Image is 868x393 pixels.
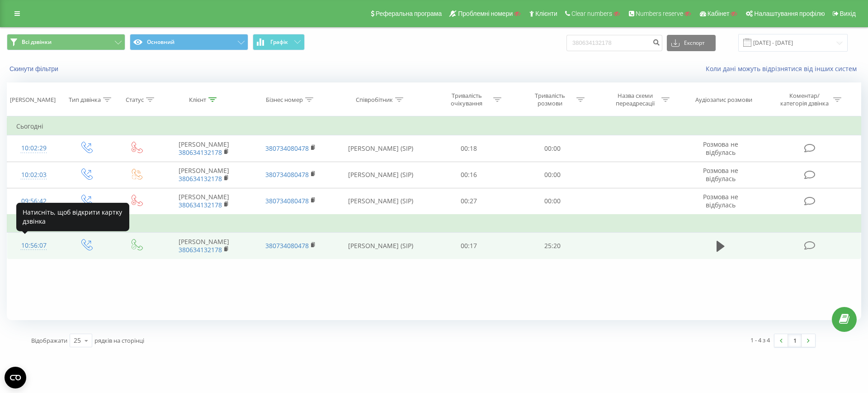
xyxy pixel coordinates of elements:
button: Всі дзвінки [7,34,125,50]
td: 00:27 [427,188,510,215]
span: Кабінет [708,10,730,17]
a: 380634132178 [179,201,222,209]
div: 09:56:42 [16,192,52,210]
td: [PERSON_NAME] [160,188,247,215]
span: Numbers reserve [636,10,683,17]
span: Налаштування профілю [754,10,825,17]
a: 380734080478 [265,170,309,179]
td: [PERSON_NAME] [160,233,247,259]
a: 380734080478 [265,196,309,205]
div: Аудіозапис розмови [695,96,752,104]
span: Clear numbers [571,10,612,17]
td: 00:18 [427,135,510,162]
div: Тривалість розмови [526,92,574,107]
td: 00:16 [427,162,510,188]
span: Відображати [31,336,67,345]
td: [PERSON_NAME] (SIP) [334,162,427,188]
span: Графік [270,39,288,45]
div: Натисніть, щоб відкрити картку дзвінка [16,202,129,231]
td: [PERSON_NAME] (SIP) [334,135,427,162]
span: Клієнти [535,10,557,17]
span: Розмова не відбулась [703,192,738,209]
div: 25 [74,336,81,345]
div: Статус [126,96,144,104]
div: [PERSON_NAME] [10,96,56,104]
td: 00:00 [510,188,594,215]
div: Назва схеми переадресації [611,92,659,107]
td: Понеділок, 15 Вересня 2025 [7,215,861,233]
button: Скинути фільтри [7,65,63,73]
td: Сьогодні [7,117,861,135]
a: 380734080478 [265,144,309,153]
td: 00:17 [427,233,510,259]
div: Тривалість очікування [443,92,491,107]
button: Експорт [667,35,716,51]
div: Співробітник [356,96,393,104]
div: Клієнт [189,96,206,104]
td: [PERSON_NAME] (SIP) [334,188,427,215]
a: Коли дані можуть відрізнятися вiд інших систем [706,64,861,73]
button: Open CMP widget [5,367,26,388]
span: Розмова не відбулась [703,140,738,157]
a: 380734080478 [265,241,309,250]
span: Реферальна програма [376,10,442,17]
div: Тип дзвінка [69,96,101,104]
a: 380634132178 [179,245,222,254]
span: Розмова не відбулась [703,166,738,183]
button: Графік [253,34,305,50]
td: [PERSON_NAME] [160,162,247,188]
div: 10:56:07 [16,237,52,254]
button: Основний [130,34,248,50]
input: Пошук за номером [566,35,662,51]
div: Коментар/категорія дзвінка [778,92,831,107]
a: 380634132178 [179,174,222,183]
div: Бізнес номер [266,96,303,104]
span: Всі дзвінки [22,38,52,46]
td: 00:00 [510,162,594,188]
a: 1 [788,334,802,347]
div: 1 - 4 з 4 [750,335,770,345]
span: рядків на сторінці [94,336,144,345]
a: 380634132178 [179,148,222,157]
td: [PERSON_NAME] [160,135,247,162]
span: Вихід [840,10,856,17]
td: [PERSON_NAME] (SIP) [334,233,427,259]
td: 25:20 [510,233,594,259]
span: Проблемні номери [458,10,513,17]
div: 10:02:29 [16,139,52,157]
div: 10:02:03 [16,166,52,184]
td: 00:00 [510,135,594,162]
